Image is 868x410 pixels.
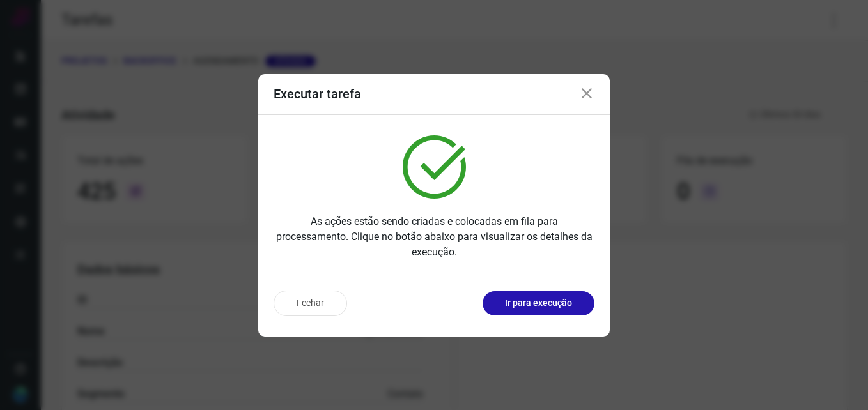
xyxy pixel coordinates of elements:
p: As ações estão sendo criadas e colocadas em fila para processamento. Clique no botão abaixo para ... [274,214,594,260]
h3: Executar tarefa [274,86,361,102]
p: Ir para execução [505,296,572,310]
button: Ir para execução [483,291,594,315]
img: verified.svg [403,135,466,199]
button: Fechar [274,291,347,316]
